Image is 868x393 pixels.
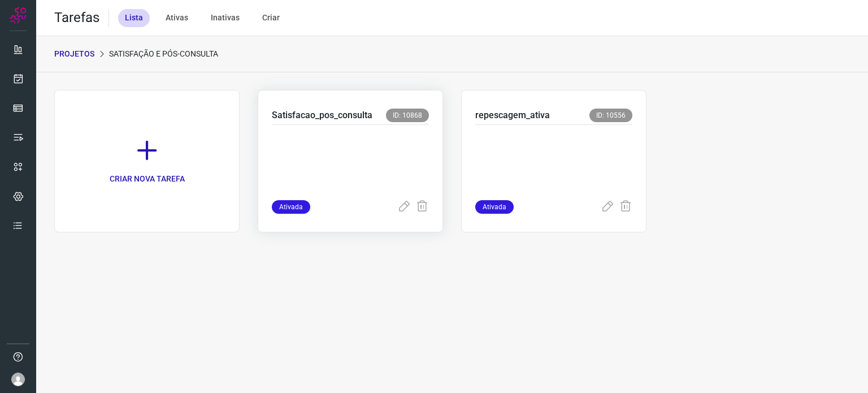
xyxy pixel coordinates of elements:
[54,48,94,60] p: PROJETOS
[204,9,246,27] div: Inativas
[475,200,514,214] span: Ativada
[475,109,550,122] p: repescagem_ativa
[118,9,150,27] div: Lista
[272,200,310,214] span: Ativada
[159,9,195,27] div: Ativas
[386,109,429,122] span: ID: 10868
[272,109,372,122] p: Satisfacao_pos_consulta
[10,7,27,24] img: Logo
[109,48,218,60] p: Satisfação e Pós-Consulta
[11,373,25,386] img: avatar-user-boy.jpg
[54,10,99,26] h2: Tarefas
[110,173,185,185] p: CRIAR NOVA TAREFA
[255,9,287,27] div: Criar
[54,90,240,232] a: CRIAR NOVA TAREFA
[589,109,632,122] span: ID: 10556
